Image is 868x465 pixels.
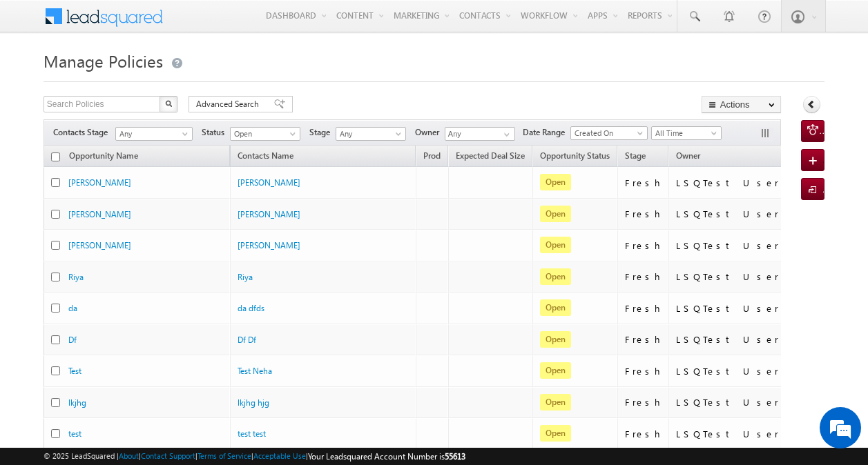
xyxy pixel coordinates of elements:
span: Open [540,425,571,442]
div: Fresh [625,239,662,252]
span: Open [540,237,571,253]
span: Open [540,331,571,348]
a: Df [68,335,77,345]
a: About [119,451,139,460]
a: Any [336,127,406,141]
span: Owner [676,150,700,161]
div: LSQTest User [676,239,779,252]
span: Owner [415,126,445,139]
div: LSQTest User [676,333,779,346]
span: Date Range [523,126,570,139]
div: Fresh [625,302,662,315]
span: Created On [571,127,643,139]
span: Open [540,268,571,285]
span: Open [540,174,571,190]
span: Prod [423,150,441,161]
a: test [68,428,81,439]
a: Any [115,127,193,141]
span: Open [540,206,571,222]
span: All Time [652,127,717,139]
a: Expected Deal Size [449,148,532,166]
a: Riya [68,272,84,282]
a: [PERSON_NAME] [238,240,300,250]
a: Created On [570,126,648,140]
span: © 2025 LeadSquared | | | | | [44,450,465,463]
a: Acceptable Use [253,451,306,460]
a: Stage [618,148,653,166]
a: da [68,303,77,313]
span: Contacts Stage [53,126,113,139]
span: Stage [309,126,336,139]
input: Check all records [51,152,60,161]
a: Terms of Service [197,451,251,460]
a: lkjhg hjg [238,397,269,408]
a: Riya [238,272,253,282]
div: LSQTest User [676,208,779,220]
span: Manage Policies [44,50,163,72]
span: Your Leadsquared Account Number is [308,451,465,462]
img: Search [165,100,172,107]
span: Open [540,362,571,379]
button: Actions [702,96,781,113]
a: Opportunity Name [62,148,145,166]
div: Fresh [625,396,662,408]
a: Opportunity Status [533,148,617,166]
div: LSQTest User [676,396,779,408]
span: Advanced Search [196,98,263,110]
a: Test Neha [238,366,272,376]
span: Status [202,126,230,139]
span: Expected Deal Size [456,150,525,161]
span: Stage [625,150,646,161]
div: LSQTest User [676,177,779,189]
div: Fresh [625,177,662,189]
span: Opportunity Name [69,150,138,161]
span: Open [231,128,296,140]
a: [PERSON_NAME] [68,209,131,219]
a: da dfds [238,303,264,313]
div: Fresh [625,208,662,220]
div: LSQTest User [676,270,779,283]
a: [PERSON_NAME] [68,177,131,188]
a: [PERSON_NAME] [238,177,300,188]
div: Fresh [625,270,662,283]
input: Type to Search [445,127,515,141]
div: Fresh [625,333,662,346]
a: Open [230,127,300,141]
span: Any [336,128,402,140]
span: Open [540,394,571,410]
span: Open [540,299,571,316]
a: Contact Support [141,451,195,460]
a: All Time [651,126,722,140]
span: Any [116,128,188,140]
div: Fresh [625,365,662,377]
div: LSQTest User [676,302,779,315]
div: LSQTest User [676,365,779,377]
div: LSQTest User [676,428,779,440]
span: Contacts Name [231,148,300,166]
a: Df Df [238,335,256,345]
a: Test [68,366,81,376]
a: [PERSON_NAME] [68,240,131,250]
div: Fresh [625,428,662,440]
a: [PERSON_NAME] [238,209,300,219]
a: lkjhg [68,397,86,408]
span: 55613 [445,451,465,462]
a: Show All Items [496,128,514,141]
a: test test [238,428,266,439]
